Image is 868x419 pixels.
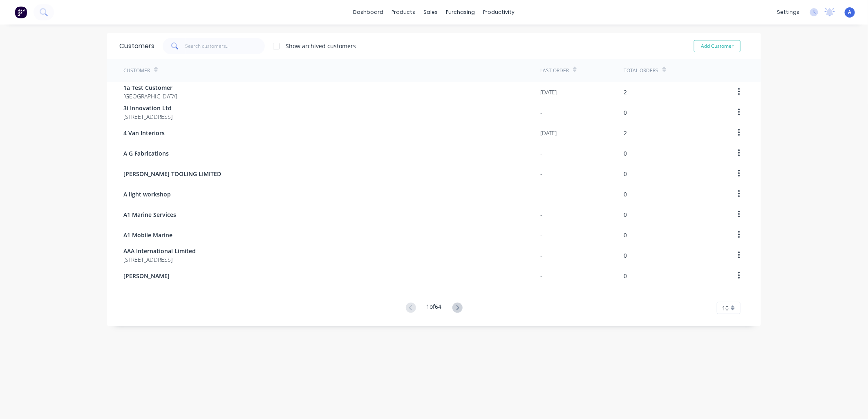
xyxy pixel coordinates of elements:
[540,88,557,96] div: [DATE]
[624,272,627,280] div: 0
[722,304,729,312] span: 10
[540,251,542,260] div: -
[123,129,165,137] span: 4 Van Interiors
[624,251,627,260] div: 0
[186,38,265,54] input: Search customers...
[624,88,627,96] div: 2
[540,272,542,280] div: -
[540,149,542,158] div: -
[123,169,221,178] span: [PERSON_NAME] TOOLING LIMITED
[540,231,542,239] div: -
[119,41,154,51] div: Customers
[624,108,627,117] div: 0
[694,40,740,52] button: Add Customer
[123,149,169,158] span: A G Fabrications
[540,210,542,219] div: -
[540,108,542,117] div: -
[123,92,177,100] span: [GEOGRAPHIC_DATA]
[123,255,196,264] span: [STREET_ADDRESS]
[123,190,171,198] span: A light workshop
[624,149,627,158] div: 0
[349,6,388,18] a: dashboard
[123,247,196,255] span: AAA International Limited
[420,6,442,18] div: sales
[123,210,176,219] span: A1 Marine Services
[123,67,150,74] div: Customer
[427,302,442,314] div: 1 of 64
[123,112,172,121] span: [STREET_ADDRESS]
[540,129,557,137] div: [DATE]
[624,190,627,198] div: 0
[540,190,542,198] div: -
[848,9,852,16] span: A
[540,67,569,74] div: Last Order
[123,104,172,112] span: 3i Innovation Ltd
[388,6,420,18] div: products
[624,210,627,219] div: 0
[442,6,479,18] div: purchasing
[123,272,170,280] span: [PERSON_NAME]
[773,6,803,18] div: settings
[624,67,658,74] div: Total Orders
[286,42,356,50] div: Show archived customers
[123,83,177,92] span: 1a Test Customer
[624,231,627,239] div: 0
[624,169,627,178] div: 0
[540,169,542,178] div: -
[624,129,627,137] div: 2
[15,6,27,18] img: Factory
[479,6,519,18] div: productivity
[123,231,172,239] span: A1 Mobile Marine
